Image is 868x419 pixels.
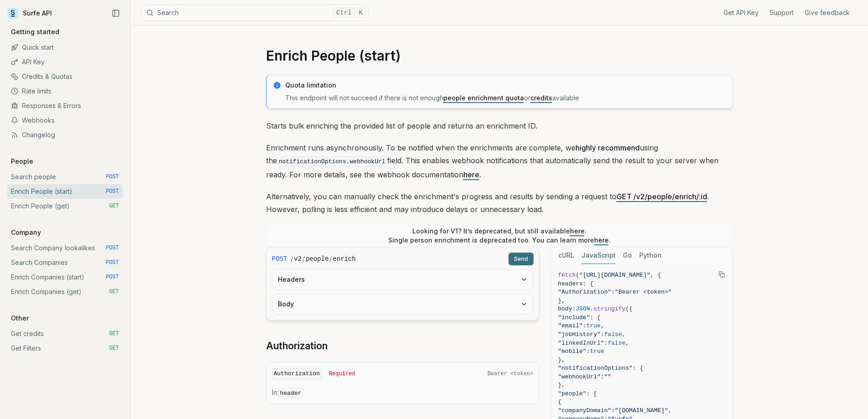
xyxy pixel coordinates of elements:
span: : [611,289,615,295]
span: "webhookUrl" [558,373,601,380]
p: Looking for V1? It’s deprecated, but still available . Single person enrichment is deprecated too... [388,227,611,245]
a: Webhooks [7,113,123,128]
span: "email" [558,322,583,329]
span: body: [558,305,576,312]
span: }, [558,357,565,363]
span: true [590,348,604,355]
span: "Authorization" [558,289,611,295]
span: / [291,254,293,264]
a: Search Company lookalikes POST [7,241,123,255]
span: : [611,407,615,414]
span: "jobHistory" [558,331,601,338]
code: Authorization [272,368,322,380]
a: Enrich Companies (start) POST [7,270,123,285]
span: POST [106,244,119,252]
p: Alternatively, you can manually check the enrichment's progress and results by sending a request ... [266,190,733,216]
span: false [604,331,622,338]
p: Company [7,228,45,237]
h1: Enrich People (start) [266,47,733,64]
span: "" [604,373,611,380]
p: Quota limitation [285,81,727,90]
button: SearchCtrlK [141,5,369,21]
a: Quick start [7,40,123,55]
a: Credits & Quotas [7,69,123,84]
button: Send [508,253,534,265]
span: POST [106,259,119,266]
span: "linkedInUrl" [558,340,604,347]
span: / [303,254,305,264]
span: : [601,373,604,380]
span: ( [576,272,580,279]
span: / [329,254,332,264]
p: People [7,157,37,166]
span: stringify [594,305,626,312]
span: : [586,348,590,355]
span: false [608,340,626,347]
span: GET [109,330,119,337]
p: Enrichment runs asynchronously. To be notified when the enrichments are complete, we using the fi... [266,141,733,181]
span: GET [109,288,119,295]
p: Other [7,314,32,323]
span: Required [329,370,355,378]
p: This endpoint will not succeed if there is not enough or available [285,93,727,103]
button: Collapse Sidebar [109,6,123,20]
a: here [463,170,479,179]
code: enrich [333,254,355,264]
span: : { [590,314,601,321]
code: notificationOptions.webhookUrl [277,156,387,167]
a: API Key [7,55,123,69]
a: Enrich People (get) GET [7,199,123,213]
span: POST [106,173,119,181]
span: "Bearer <token>" [615,289,672,295]
a: Support [770,8,794,17]
a: Search people POST [7,170,123,184]
span: "[DOMAIN_NAME]" [615,407,668,414]
kbd: K [356,8,366,18]
a: GET /v2/people/enrich/:id [616,192,707,201]
span: "[URL][DOMAIN_NAME]" [579,272,650,279]
span: POST [106,188,119,195]
span: }, [558,297,565,304]
span: GET [109,345,119,352]
span: , [668,407,672,414]
a: Responses & Errors [7,98,123,113]
button: Go [623,247,632,264]
code: people [306,254,329,264]
span: : [601,331,604,338]
p: Getting started [7,27,63,36]
span: POST [272,254,288,264]
button: Body [272,294,533,314]
a: Give feedback [805,8,850,17]
code: header [278,388,303,398]
span: "include" [558,314,590,321]
button: Python [639,247,662,264]
span: , { [650,272,661,279]
span: { [558,398,562,405]
a: Enrich People (start) POST [7,184,123,199]
p: In: [272,388,534,398]
span: : [ [586,390,597,397]
span: , [601,322,604,329]
span: JSON [576,305,590,312]
p: Starts bulk enriching the provided list of people and returns an enrichment ID. [266,119,733,132]
span: "people" [558,390,586,397]
span: "notificationOptions" [558,365,633,372]
button: Copy Text [715,268,729,281]
button: JavaScript [581,247,616,264]
button: cURL [558,247,574,264]
button: Headers [272,269,533,290]
span: "companyDomain" [558,407,611,414]
a: here [594,236,609,244]
a: Search Companies POST [7,255,123,270]
a: Get Filters GET [7,341,123,356]
span: : [604,340,608,347]
a: credits [530,94,552,102]
a: Rate limits [7,84,123,98]
a: Get API Key [724,8,759,17]
span: Bearer <token> [488,370,534,378]
a: Changelog [7,128,123,142]
a: people enrichment quota [443,94,524,102]
span: , [622,331,626,338]
a: Surfe API [7,6,52,20]
span: : { [632,365,643,372]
